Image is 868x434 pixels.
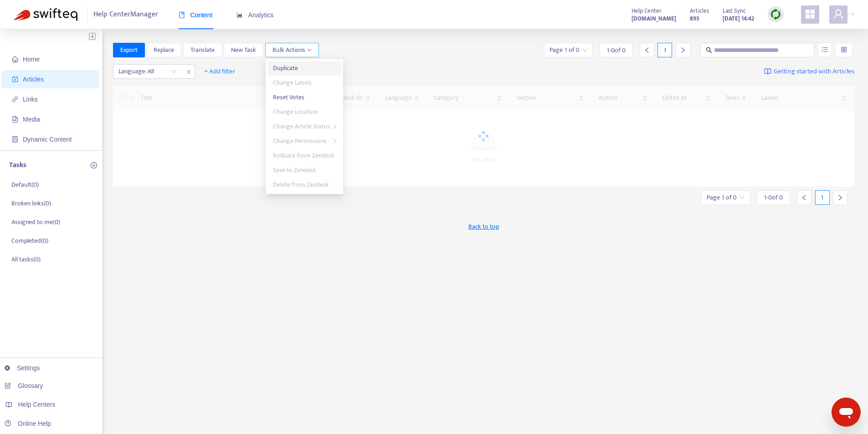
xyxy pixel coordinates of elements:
[5,420,51,427] a: Online Help
[11,199,51,208] p: Broken links ( 0 )
[307,48,312,52] span: down
[273,77,312,88] span: Change Labels
[764,68,771,75] img: image-link
[632,13,676,24] a: [DOMAIN_NAME]
[818,43,832,57] button: unordered-list
[197,64,242,79] button: + Add filter
[23,76,44,83] span: Articles
[332,138,338,144] span: right
[236,11,274,19] span: Analytics
[273,165,316,175] span: Save to Zendesk
[657,43,672,57] div: 1
[680,47,686,53] span: right
[644,47,650,53] span: left
[5,382,43,389] a: Glossary
[690,14,699,24] strong: 895
[265,43,319,57] button: Bulk Actionsdown
[23,56,40,63] span: Home
[12,136,18,143] span: container
[468,222,499,231] span: Back to top
[179,12,185,18] span: book
[273,107,318,117] span: Change Location
[11,236,48,245] p: Completed ( 0 )
[120,45,138,55] span: Export
[12,76,18,82] span: account-book
[706,47,712,53] span: search
[224,43,263,57] button: New Task
[273,136,327,146] span: Change Permissions
[273,179,329,190] span: Delete from Zendesk
[12,116,18,123] span: file-image
[723,14,754,24] strong: [DATE] 14:42
[607,46,626,55] span: 1 - 0 of 0
[154,45,174,55] span: Replace
[18,401,56,408] span: Help Centers
[832,398,861,427] iframe: Button to launch messaging window
[146,43,181,57] button: Replace
[23,116,40,123] span: Media
[179,11,213,19] span: Content
[12,56,18,62] span: home
[273,63,298,73] span: Duplicate
[204,66,236,77] span: + Add filter
[690,6,709,16] span: Articles
[236,12,243,18] span: area-chart
[774,66,854,77] span: Getting started with Articles
[805,9,816,20] span: appstore
[14,8,77,21] img: Swifteq
[764,193,783,202] span: 1 - 0 of 0
[273,121,330,132] span: Change Article Status
[23,96,38,103] span: Links
[822,46,828,53] span: unordered-list
[815,190,830,205] div: 1
[91,162,97,168] span: plus-circle
[273,150,334,161] span: Rollback from Zendesk
[183,43,222,57] button: Translate
[11,217,60,227] p: Assigned to me ( 0 )
[190,45,215,55] span: Translate
[801,194,807,201] span: left
[231,45,256,55] span: New Task
[273,92,304,102] span: Reset Votes
[12,96,18,102] span: link
[9,160,26,171] p: Tasks
[332,124,338,129] span: right
[837,194,843,201] span: right
[764,64,854,79] a: Getting started with Articles
[833,9,844,20] span: user
[11,180,39,189] p: Default ( 0 )
[5,364,40,372] a: Settings
[723,6,746,16] span: Last Sync
[770,9,781,20] img: sync.dc5367851b00ba804db3.png
[113,43,145,57] button: Export
[272,45,312,55] span: Bulk Actions
[23,136,72,143] span: Dynamic Content
[11,255,41,264] p: All tasks ( 0 )
[632,6,662,16] span: Help Center
[183,66,195,77] span: close
[93,6,158,23] span: Help Center Manager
